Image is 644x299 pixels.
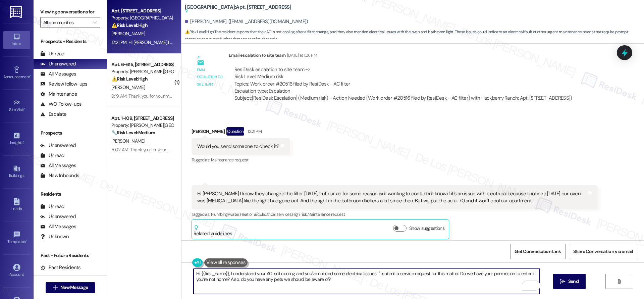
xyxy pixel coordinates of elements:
div: Unanswered [40,142,76,149]
div: Prospects [34,130,107,137]
div: Unread [40,152,64,159]
span: Heat or a/c , [240,211,260,217]
strong: 🔧 Risk Level: Medium [111,130,155,136]
a: Templates • [3,229,30,247]
a: Account [3,262,30,280]
i:  [53,285,58,290]
div: Tagged as: [192,209,598,219]
div: [DATE] at 1:26 PM [285,52,317,59]
label: Viewing conversations for [40,7,100,17]
div: Email escalation to site team [197,66,223,88]
div: Past Residents [40,264,81,271]
button: New Message [46,282,95,293]
strong: ⚠️ Risk Level: High [111,22,148,28]
div: 12:21 PM [246,128,262,135]
div: Past + Future Residents [34,252,107,259]
span: Get Conversation Link [515,248,561,255]
textarea: To enrich screen reader interactions, please activate Accessibility in Grammarly extension settings [194,269,540,294]
div: [PERSON_NAME]. ([EMAIL_ADDRESS][DOMAIN_NAME]) [185,18,308,25]
div: All Messages [40,70,76,78]
div: 5:02 AM: Thank you for your message. Our offices are currently closed, but we will contact you wh... [111,147,505,153]
div: Would you send someone to check it? [197,143,279,150]
div: Residents [34,191,107,198]
div: Property: [GEOGRAPHIC_DATA] [111,14,173,21]
a: Inbox [3,31,30,49]
strong: ⚠️ Risk Level: High [111,76,148,82]
span: New Message [60,284,88,291]
button: Share Conversation via email [569,244,637,259]
div: Email escalation to site team [229,52,578,61]
span: [PERSON_NAME] [111,31,145,37]
div: Unread [40,50,64,57]
a: Buildings [3,163,30,181]
b: [GEOGRAPHIC_DATA]: Apt. [STREET_ADDRESS] [185,4,291,15]
span: Plumbing/water , [211,211,240,217]
label: Show suggestions [409,225,444,232]
span: : The resident reports that their AC is not cooling after a filter change, and they also mention ... [185,29,644,43]
span: Maintenance request [308,211,345,217]
div: Property: [PERSON_NAME][GEOGRAPHIC_DATA] Apartments [111,122,173,129]
span: • [26,238,27,243]
span: [PERSON_NAME] [111,84,145,90]
div: [PERSON_NAME] [192,127,290,138]
a: Site Visit • [3,97,30,115]
span: • [30,73,31,78]
button: Send [553,274,586,289]
input: All communities [43,17,90,28]
div: Maintenance [40,91,77,98]
div: New Inbounds [40,172,79,179]
div: Unanswered [40,213,76,220]
div: Hi [PERSON_NAME] I know they changed the filter [DATE], but our ac for some reason isn't wanting ... [197,190,587,205]
span: High risk , [292,211,308,217]
a: Insights • [3,130,30,148]
div: Property: [PERSON_NAME][GEOGRAPHIC_DATA] Apartments [111,68,173,75]
div: Apt. 6~615, [STREET_ADDRESS] [111,61,173,68]
div: Unread [40,203,64,210]
div: Subject: [ResiDesk Escalation] (Medium risk) - Action Needed (Work order #20516 filed by ResiDesk... [234,95,572,102]
div: ResiDesk escalation to site team -> Risk Level: Medium risk Topics: Work order #20516 filed by Re... [234,66,572,95]
div: Prospects + Residents [34,38,107,45]
span: Electrical services , [260,211,292,217]
div: 9:19 AM: Thank you for your message. Our offices are currently closed, but we will contact you wh... [111,93,503,99]
div: All Messages [40,162,76,169]
span: Share Conversation via email [573,248,633,255]
div: All Messages [40,223,76,230]
i:  [560,279,565,284]
img: ResiDesk Logo [10,6,23,18]
div: Question [226,127,244,136]
div: Unanswered [40,60,76,67]
i:  [616,279,622,284]
span: Maintenance request [211,157,249,163]
span: Send [568,278,579,285]
span: • [24,106,25,111]
a: Leads [3,196,30,214]
div: Tagged as: [192,155,290,165]
div: Escalate [40,111,66,118]
div: Apt. [STREET_ADDRESS] [111,7,173,14]
button: Get Conversation Link [510,244,565,259]
div: WO Follow-ups [40,101,82,108]
span: • [23,139,24,144]
strong: ⚠️ Risk Level: High [185,29,214,35]
span: [PERSON_NAME] [111,138,145,144]
div: Related guidelines [194,225,232,237]
div: Unknown [40,233,69,240]
i:  [93,20,97,25]
div: Apt. 1~109, [STREET_ADDRESS] [111,115,173,122]
div: Review follow-ups [40,81,87,88]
